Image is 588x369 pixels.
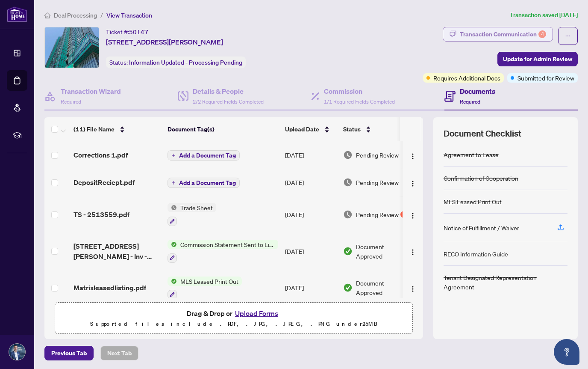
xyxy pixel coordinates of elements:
[73,125,115,134] span: (11) File Name
[406,281,420,295] button: Logo
[406,244,420,258] button: Logo
[340,117,412,141] th: Status
[51,346,87,360] span: Previous Tab
[285,125,319,134] span: Upload Date
[356,178,399,187] span: Pending Review
[409,212,416,219] img: Logo
[73,150,128,160] span: Corrections 1.pdf
[444,128,521,140] span: Document Checklist
[55,303,412,334] span: Drag & Drop orUpload FormsSupported files include .PDF, .JPG, .JPEG, .PNG under25MB
[61,98,81,105] span: Required
[460,86,495,96] h4: Documents
[517,73,574,83] span: Submitted for Review
[282,196,340,233] td: [DATE]
[45,27,99,68] img: IMG-C12254617_1.jpg
[444,197,502,206] div: MLS Leased Print Out
[70,117,164,141] th: (11) File Name
[106,57,246,68] div: Status:
[179,152,236,158] span: Add a Document Tag
[356,210,399,219] span: Pending Review
[168,240,278,263] button: Status IconCommission Statement Sent to Listing Brokerage
[232,308,281,319] button: Upload Forms
[54,12,97,19] span: Deal Processing
[168,150,240,161] button: Add a Document Tag
[400,211,407,218] div: 1
[177,277,242,286] span: MLS Leased Print Out
[193,86,264,96] h4: Details & People
[129,28,148,36] span: 50147
[343,283,353,292] img: Document Status
[168,150,240,161] button: Add a Document Tag
[510,10,578,20] article: Transaction saved [DATE]
[193,98,264,105] span: 2/2 Required Fields Completed
[177,203,216,212] span: Trade Sheet
[406,208,420,221] button: Logo
[443,27,553,42] button: Transaction Communication4
[324,98,395,105] span: 1/1 Required Fields Completed
[177,240,278,249] span: Commission Statement Sent to Listing Brokerage
[444,150,499,159] div: Agreement to Lease
[503,52,572,66] span: Update for Admin Review
[73,283,146,293] span: Matrixleasedlisting.pdf
[460,98,480,105] span: Required
[168,178,240,188] button: Add a Document Tag
[171,181,176,185] span: plus
[282,270,340,307] td: [DATE]
[324,86,395,96] h4: Commission
[565,33,571,39] span: ellipsis
[168,203,216,226] button: Status IconTrade Sheet
[187,308,281,319] span: Drag & Drop or
[433,73,500,83] span: Requires Additional Docs
[168,240,177,249] img: Status Icon
[444,273,567,292] div: Tenant Designated Representation Agreement
[409,249,416,256] img: Logo
[100,10,103,20] li: /
[168,177,240,188] button: Add a Document Tag
[343,178,353,187] img: Document Status
[409,286,416,292] img: Logo
[106,12,152,19] span: View Transaction
[343,210,353,219] img: Document Status
[73,209,129,220] span: TS - 2513559.pdf
[406,148,420,162] button: Logo
[106,27,148,37] div: Ticket #:
[538,30,546,38] div: 4
[179,180,236,186] span: Add a Document Tag
[409,180,416,187] img: Logo
[406,176,420,189] button: Logo
[60,319,407,329] p: Supported files include .PDF, .JPG, .JPEG, .PNG under 25 MB
[343,125,361,134] span: Status
[7,6,27,22] img: logo
[73,177,135,187] span: DepositReciept.pdf
[282,141,340,169] td: [DATE]
[343,150,353,160] img: Document Status
[164,117,282,141] th: Document Tag(s)
[129,59,242,66] span: Information Updated - Processing Pending
[444,249,508,259] div: RECO Information Guide
[44,12,50,18] span: home
[9,344,25,360] img: Profile Icon
[282,117,340,141] th: Upload Date
[171,153,176,158] span: plus
[44,346,94,360] button: Previous Tab
[61,86,121,96] h4: Transaction Wizard
[100,346,138,360] button: Next Tab
[356,278,409,297] span: Document Approved
[168,203,177,212] img: Status Icon
[356,150,399,160] span: Pending Review
[282,169,340,196] td: [DATE]
[554,339,579,365] button: Open asap
[106,37,223,47] span: [STREET_ADDRESS][PERSON_NAME]
[444,173,518,183] div: Confirmation of Cooperation
[73,241,161,262] span: [STREET_ADDRESS][PERSON_NAME] - Inv - 2513559.pdf
[460,27,546,41] div: Transaction Communication
[168,277,177,286] img: Status Icon
[356,242,409,261] span: Document Approved
[168,277,242,300] button: Status IconMLS Leased Print Out
[497,52,578,66] button: Update for Admin Review
[343,247,353,256] img: Document Status
[282,233,340,270] td: [DATE]
[444,223,519,232] div: Notice of Fulfillment / Waiver
[409,153,416,160] img: Logo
